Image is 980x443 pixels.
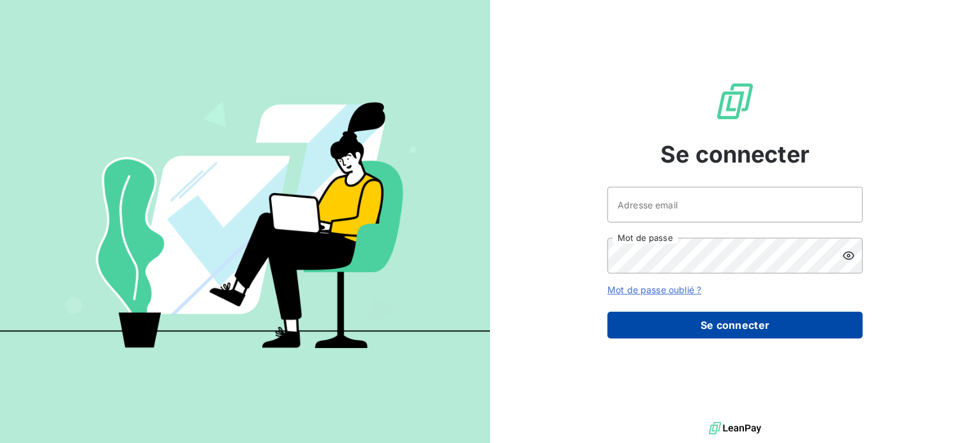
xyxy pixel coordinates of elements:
img: Logo LeanPay [715,81,755,122]
img: logo [709,419,761,438]
button: Se connecter [607,312,863,338]
a: Mot de passe oublié ? [607,284,701,295]
span: Se connecter [660,137,810,171]
input: placeholder [607,187,863,222]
